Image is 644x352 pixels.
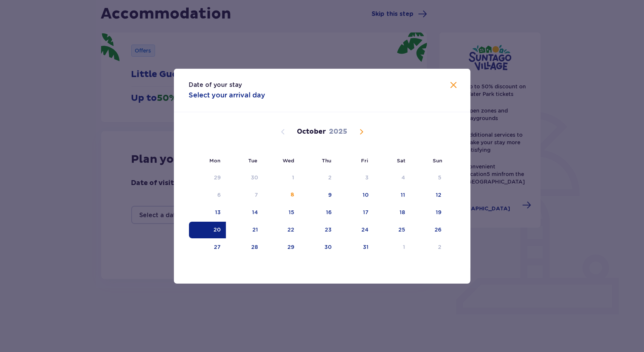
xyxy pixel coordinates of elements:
div: 25 [398,226,405,233]
div: 24 [361,226,369,233]
td: 31 [337,239,374,256]
div: 6 [217,191,221,199]
p: Select your arrival day [189,91,266,100]
td: Date not available. Friday, October 3, 2025 [337,170,374,186]
td: Date not available. Sunday, October 5, 2025 [410,170,447,186]
td: 18 [374,204,410,221]
div: 16 [326,208,332,216]
div: 28 [251,243,258,251]
div: 26 [435,226,442,233]
small: Fri [361,157,369,164]
small: Thu [322,157,332,164]
div: 4 [401,174,405,181]
td: Date not available. Tuesday, October 7, 2025 [226,187,263,204]
td: 23 [300,222,337,238]
td: 12 [410,187,447,204]
div: 1 [292,174,294,181]
div: 30 [251,174,258,181]
td: Date not available. Monday, September 29, 2025 [189,170,226,186]
td: 30 [300,239,337,256]
div: 9 [328,191,332,199]
div: 7 [255,191,258,199]
td: 1 [374,239,410,256]
td: 15 [263,204,300,221]
td: 29 [263,239,300,256]
td: 25 [374,222,410,238]
div: 18 [400,208,405,216]
div: 10 [363,191,369,199]
small: Sat [397,157,406,164]
td: Date not available. Thursday, October 2, 2025 [300,170,337,186]
div: 2 [328,174,332,181]
td: 17 [337,204,374,221]
td: Date not available. Saturday, October 4, 2025 [374,170,410,186]
div: 1 [403,243,405,251]
div: 5 [438,174,442,181]
small: Mon [210,157,221,164]
button: Next month [357,127,366,136]
div: 8 [290,191,294,199]
td: 22 [263,222,300,238]
td: Date selected. Monday, October 20, 2025 [189,222,226,238]
div: 27 [214,243,221,251]
td: 13 [189,204,226,221]
td: 21 [226,222,263,238]
td: 24 [337,222,374,238]
div: 2 [438,243,442,251]
td: 2 [410,239,447,256]
div: 14 [252,208,258,216]
p: 2025 [329,127,347,136]
td: 14 [226,204,263,221]
td: 9 [300,187,337,204]
td: 26 [410,222,447,238]
div: 3 [365,174,369,181]
div: 19 [436,208,442,216]
td: 8 [263,187,300,204]
button: Close [449,81,458,90]
td: 19 [410,204,447,221]
p: Date of your stay [189,81,242,89]
td: 27 [189,239,226,256]
td: Date not available. Wednesday, October 1, 2025 [263,170,300,186]
button: Previous month [278,127,287,136]
td: Date not available. Monday, October 6, 2025 [189,187,226,204]
td: 10 [337,187,374,204]
div: 29 [214,174,221,181]
div: 22 [287,226,294,233]
small: Wed [283,157,295,164]
div: 13 [215,208,221,216]
div: 29 [287,243,294,251]
p: October [297,127,326,136]
div: 30 [324,243,332,251]
td: 28 [226,239,263,256]
small: Tue [249,157,258,164]
td: Date not available. Tuesday, September 30, 2025 [226,170,263,186]
div: 17 [363,208,369,216]
div: 11 [401,191,405,199]
small: Sun [433,157,443,164]
div: 15 [289,208,294,216]
div: 23 [325,226,332,233]
div: 31 [363,243,369,251]
td: 11 [374,187,410,204]
td: 16 [300,204,337,221]
div: 12 [436,191,442,199]
div: 21 [252,226,258,233]
div: 20 [214,226,221,233]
